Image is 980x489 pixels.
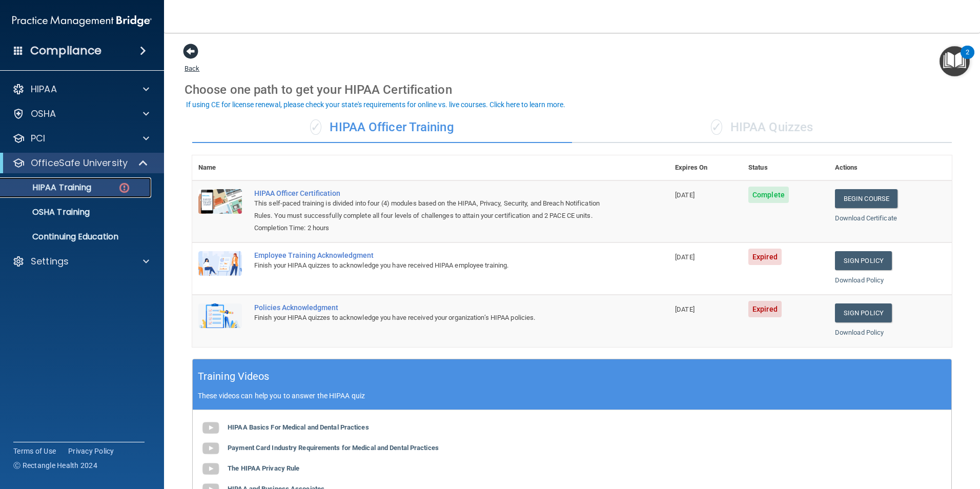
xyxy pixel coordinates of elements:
[30,44,101,58] h4: Compliance
[835,303,892,322] a: Sign Policy
[748,301,782,317] span: Expired
[192,155,248,180] th: Name
[12,108,149,120] a: OSHA
[200,418,221,438] img: gray_youtube_icon.38fcd6cc.png
[711,119,722,135] span: ✓
[200,459,221,479] img: gray_youtube_icon.38fcd6cc.png
[675,253,695,261] span: [DATE]
[254,189,618,197] a: HIPAA Officer Certification
[12,157,149,169] a: OfficeSafe University
[310,119,321,135] span: ✓
[675,305,695,313] span: [DATE]
[254,312,618,324] div: Finish your HIPAA quizzes to acknowledge you have received your organization’s HIPAA policies.
[835,214,897,222] a: Download Certificate
[572,112,952,143] div: HIPAA Quizzes
[31,132,45,145] p: PCI
[118,181,131,194] img: danger-circle.6113f641.png
[748,249,782,265] span: Expired
[254,251,618,259] div: Employee Training Acknowledgment
[7,232,147,242] p: Continuing Education
[940,46,970,76] button: Open Resource Center, 2 new notifications
[12,83,149,95] a: HIPAA
[200,438,221,459] img: gray_youtube_icon.38fcd6cc.png
[835,189,897,208] a: Begin Course
[675,191,695,199] span: [DATE]
[12,11,152,31] img: PMB logo
[31,108,56,120] p: OSHA
[228,444,439,452] b: Payment Card Industry Requirements for Medical and Dental Practices
[254,259,618,272] div: Finish your HIPAA quizzes to acknowledge you have received HIPAA employee training.
[185,99,567,110] button: If using CE for license renewal, please check your state's requirements for online vs. live cours...
[185,52,199,72] a: Back
[13,460,97,471] span: Ⓒ Rectangle Health 2024
[748,187,789,203] span: Complete
[13,446,56,456] a: Terms of Use
[12,132,149,145] a: PCI
[835,251,892,270] a: Sign Policy
[31,83,57,95] p: HIPAA
[966,52,969,66] div: 2
[198,392,946,400] p: These videos can help you to answer the HIPAA quiz
[254,222,618,234] div: Completion Time: 2 hours
[12,255,149,268] a: Settings
[185,75,959,105] div: Choose one path to get your HIPAA Certification
[198,368,270,385] h5: Training Videos
[7,182,91,193] p: HIPAA Training
[186,101,565,108] div: If using CE for license renewal, please check your state's requirements for online vs. live cours...
[228,464,299,472] b: The HIPAA Privacy Rule
[31,255,69,268] p: Settings
[228,423,369,431] b: HIPAA Basics For Medical and Dental Practices
[31,157,128,169] p: OfficeSafe University
[192,112,572,143] div: HIPAA Officer Training
[7,207,90,217] p: OSHA Training
[68,446,114,456] a: Privacy Policy
[254,303,618,312] div: Policies Acknowledgment
[829,155,952,180] th: Actions
[742,155,829,180] th: Status
[254,197,618,222] div: This self-paced training is divided into four (4) modules based on the HIPAA, Privacy, Security, ...
[835,276,884,284] a: Download Policy
[835,329,884,336] a: Download Policy
[669,155,742,180] th: Expires On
